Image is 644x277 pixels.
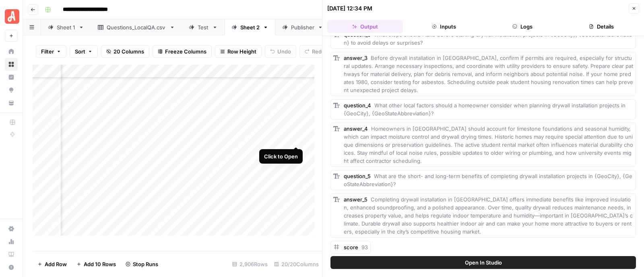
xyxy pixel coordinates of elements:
a: Settings [5,222,18,235]
button: Add 10 Rows [72,258,121,271]
div: 2,906 Rows [229,258,271,271]
div: [DATE] 12:34 PM [327,4,372,12]
span: Filter [41,47,54,55]
img: Angi Logo [5,9,19,24]
span: Completing drywall installation in [GEOGRAPHIC_DATA] offers immediate benefits like improved insu... [344,196,633,235]
div: 20/20 Columns [271,258,322,271]
div: Questions_LocalQA.csv [107,23,166,31]
span: answer_4 [344,125,368,132]
a: Questions_LocalQA.csv [91,19,182,35]
a: Opportunities [5,84,18,96]
span: Open In Studio [465,259,502,267]
span: Freeze Columns [165,47,206,55]
span: Undo [277,47,291,55]
div: Test [198,23,209,31]
a: Your Data [5,96,18,109]
span: Add Row [45,260,67,268]
span: Redo [312,47,325,55]
span: Sort [75,47,85,55]
a: Sheet 2 [225,19,275,35]
div: Publisher [291,23,314,31]
button: Add Row [33,258,72,271]
button: Filter [36,45,66,58]
span: Row Height [227,47,256,55]
a: Learning Hub [5,248,18,261]
span: score [344,244,358,250]
div: Sheet 1 [57,23,75,31]
a: Home [5,45,18,58]
button: Inputs [406,20,482,33]
button: Workspace: Angi [5,6,18,27]
button: Help + Support [5,261,18,274]
button: Stop Runs [121,258,163,271]
a: Insights [5,71,18,84]
span: answer_3 [344,55,367,61]
span: Before drywall installation in [GEOGRAPHIC_DATA], confirm if permits are required, especially for... [344,55,633,93]
button: Undo [265,45,296,58]
button: Output [327,20,403,33]
button: Freeze Columns [153,45,212,58]
span: 93 [361,244,368,250]
span: Stop Runs [133,260,158,268]
a: Publisher [275,19,330,35]
div: Click to Open [264,152,298,160]
span: question_4 [344,102,371,109]
span: Add 10 Rows [84,260,116,268]
button: Row Height [215,45,262,58]
span: What other local factors should a homeowner consider when planning drywall installation projects ... [344,102,627,117]
a: Test [182,19,225,35]
button: Sort [70,45,98,58]
button: 20 Columns [101,45,149,58]
button: Open In Studio [330,256,636,269]
button: Details [563,20,639,33]
a: Usage [5,235,18,248]
div: Sheet 2 [240,23,260,31]
span: 20 Columns [114,47,144,55]
span: question_5 [344,173,371,179]
button: Redo [299,45,330,58]
a: Browse [5,58,18,71]
span: Homeowners in [GEOGRAPHIC_DATA] should account for limestone foundations and seasonal humidity, w... [344,125,633,164]
span: What are the short- and long-term benefits of completing drywall installation projects in {GeoCit... [344,173,632,187]
button: Logs [485,20,561,33]
a: Sheet 1 [41,19,91,35]
span: answer_5 [344,196,367,203]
